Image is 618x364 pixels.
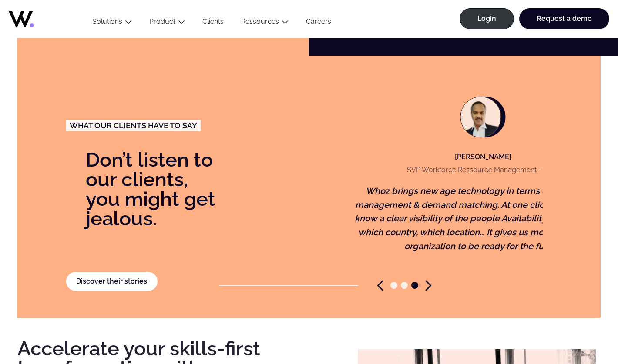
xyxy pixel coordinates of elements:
[232,17,297,29] button: Ressources
[425,280,431,291] span: Next slide
[297,17,340,29] a: Careers
[460,8,514,29] a: Login
[17,337,260,360] strong: Accelerate your skills-first
[377,280,383,291] span: Previous slide
[400,151,566,162] p: [PERSON_NAME]
[400,167,566,174] p: SVP Workforce Ressource Management – Atos
[411,282,418,289] span: Go to slide 3
[194,17,232,29] a: Clients
[149,17,175,26] a: Product
[519,8,609,29] a: Request a demo
[461,95,501,138] img: Capture-decran-2024-02-19-a-19.04.46.png
[390,282,397,289] span: Go to slide 1
[561,307,606,352] iframe: Chatbot
[241,17,279,26] a: Ressources
[401,282,408,289] span: Go to slide 2
[141,17,194,29] button: Product
[70,122,197,130] span: What our clients have to say
[84,17,141,29] button: Solutions
[66,272,158,291] a: Discover their stories
[66,150,238,229] p: Don’t listen to our clients, you might get jealous.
